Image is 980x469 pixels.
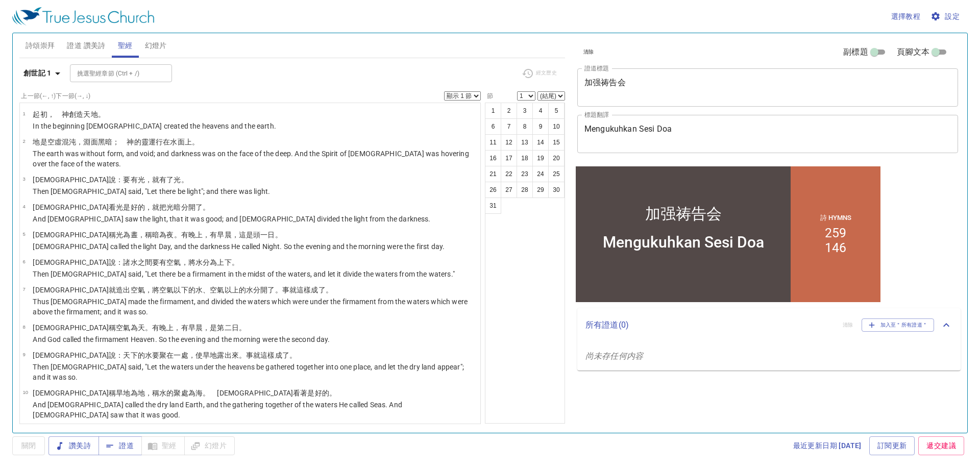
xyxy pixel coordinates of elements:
wh914: 。事就這樣成了 [275,286,333,294]
wh7549: 以上 [225,286,333,294]
wh559: ：要有 [116,176,188,184]
wh430: 說 [109,258,239,266]
span: 2 [22,138,25,144]
p: 地 [33,137,477,147]
span: 5 [22,231,25,237]
button: 11 [485,134,501,151]
wh1242: ，這是頭一 [232,231,282,239]
button: 28 [517,182,533,198]
p: Then [DEMOGRAPHIC_DATA] said, "Let there be light"; and there was light. [33,186,270,196]
wh3220: 。 [DEMOGRAPHIC_DATA] [203,389,336,397]
wh2822: 為夜 [159,231,282,239]
button: 16 [485,150,501,166]
wh776: 。 [98,110,105,118]
p: [DEMOGRAPHIC_DATA] [33,323,330,333]
wh7121: 水 [159,389,336,397]
wh7121: 旱地 [116,389,336,397]
wh216: 為晝 [123,231,282,239]
wh8432: 要有空氣 [152,258,239,266]
p: And God called the firmament Heaven. So the evening and the morning were the second day. [33,334,330,344]
wh2896: ，就把光 [145,203,210,211]
wh914: 為上下。 [210,258,239,266]
wh259: 日 [267,231,282,239]
p: The earth was without form, and void; and darkness was on the face of the deep. And the Spirit of... [33,149,477,169]
span: 9 [22,352,25,357]
wh7220: 光 [116,203,210,211]
wh7549: ，將水 [181,258,239,266]
p: Thus [DEMOGRAPHIC_DATA] made the firmament, and divided the waters which were under the firmament... [33,297,477,317]
b: 創世記 1 [23,67,52,80]
button: 20 [548,150,565,166]
wh8415: 面 [91,138,199,146]
button: 25 [548,166,565,182]
wh413: 一 [174,351,297,359]
button: 17 [501,150,517,166]
wh4325: 之間 [138,258,239,266]
wh6440: 黑暗 [98,138,199,146]
a: 遞交建議 [918,436,964,455]
wh1242: ，是第二 [203,324,246,332]
wh4725: ，使旱 [188,351,297,359]
wh7307: 運行 [149,138,199,146]
img: True Jesus Church [12,7,154,26]
span: 聖經 [118,39,133,52]
wh2896: 。 [329,389,336,397]
button: 選擇教程 [887,7,925,26]
wh216: ，就有了光 [145,176,188,184]
button: 13 [517,134,533,151]
wh7363: 在水 [163,138,199,146]
button: 3 [517,103,533,119]
span: 加入至＂所有證道＂ [868,320,928,330]
wh8064: 。有晚上 [145,324,246,332]
wh3004: 為地 [131,389,336,397]
wh430: 的靈 [134,138,199,146]
p: [DEMOGRAPHIC_DATA] [33,388,477,398]
wh3117: 。 [275,231,282,239]
wh7121: 空氣 [116,324,246,332]
button: 30 [548,182,565,198]
span: 10 [22,389,28,395]
span: 3 [22,176,25,182]
button: 18 [517,150,533,166]
wh6213: 空氣 [131,286,333,294]
wh6153: ，有早晨 [174,324,246,332]
span: 幻燈片 [145,39,167,52]
button: 19 [532,150,549,166]
a: 最近更新日期 [DATE] [789,436,866,455]
p: [DEMOGRAPHIC_DATA] called the light Day, and the darkness He called Night. So the evening and the... [33,241,445,252]
button: 12 [501,134,517,151]
button: 22 [501,166,517,182]
button: 15 [548,134,565,151]
wh8064: 下的水 [131,351,297,359]
button: 29 [532,182,549,198]
wh430: 創造 [69,110,105,118]
button: 31 [485,198,501,214]
wh1961: 光 [138,176,188,184]
i: 尚未存任何内容 [585,351,643,361]
wh7549: 為天 [131,324,246,332]
div: 所有證道(0)清除加入至＂所有證道＂ [577,308,961,342]
wh914: 。 [203,203,210,211]
wh7200: 。事就這樣成了。 [239,351,297,359]
wh5921: 。 [192,138,199,146]
button: 創世記 1 [19,64,68,83]
p: And [DEMOGRAPHIC_DATA] called the dry land Earth, and the gathering together of the waters He cal... [33,400,477,420]
button: 4 [532,103,549,119]
wh4325: 、空氣 [203,286,333,294]
wh430: 稱 [109,231,282,239]
label: 節 [485,93,493,99]
span: 4 [22,204,25,209]
p: Then [DEMOGRAPHIC_DATA] said, "Let the waters under the heavens be gathered together into one pla... [33,362,477,382]
button: 21 [485,166,501,182]
span: 7 [22,286,25,292]
span: 選擇教程 [891,10,921,23]
button: 5 [548,103,565,119]
wh4325: 分 [203,258,239,266]
button: 27 [501,182,517,198]
iframe: from-child [573,164,883,305]
span: 訂閱更新 [877,439,907,452]
wh2822: ； 神 [112,138,199,146]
